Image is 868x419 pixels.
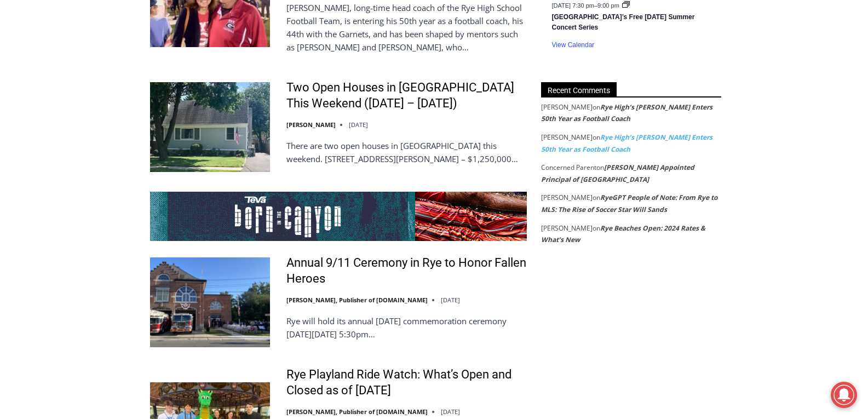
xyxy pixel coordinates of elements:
footer: on [541,192,721,215]
a: Annual 9/11 Ceremony in Rye to Honor Fallen Heroes [286,255,527,286]
a: [PERSON_NAME], Publisher of [DOMAIN_NAME] [286,407,428,416]
span: [DATE] 7:30 pm [552,2,594,8]
a: [PERSON_NAME] [286,120,336,129]
footer: on [541,222,721,246]
a: Intern @ [DOMAIN_NAME] [263,106,531,136]
div: "...watching a master [PERSON_NAME] chef prepare an omakase meal is fascinating dinner theater an... [113,68,161,131]
span: [PERSON_NAME] [541,102,593,112]
span: [PERSON_NAME] [541,133,593,142]
a: [PERSON_NAME], Publisher of [DOMAIN_NAME] [286,296,428,304]
a: Rye Beaches Open: 2024 Rates & What’s New [541,223,705,245]
a: [PERSON_NAME] Appointed Principal of [GEOGRAPHIC_DATA] [541,163,694,184]
span: Recent Comments [541,82,617,97]
img: Annual 9/11 Ceremony in Rye to Honor Fallen Heroes [150,257,270,347]
footer: on [541,162,721,185]
a: Rye High’s [PERSON_NAME] Enters 50th Year as Football Coach [541,133,712,154]
footer: on [541,101,721,125]
a: Two Open Houses in [GEOGRAPHIC_DATA] This Weekend ([DATE] – [DATE]) [286,80,527,111]
a: RyeGPT People of Note: From Rye to MLS: The Rise of Soccer Star Will Sands [541,193,717,214]
span: Concerned Parent [541,163,596,172]
time: [DATE] [349,120,368,129]
span: Intern @ [DOMAIN_NAME] [286,109,508,134]
span: Open Tues. - Sun. [PHONE_NUMBER] [3,113,107,154]
p: Rye will hold its annual [DATE] commemoration ceremony [DATE][DATE] 5:30pm… [286,314,527,341]
time: [DATE] [441,296,460,304]
time: [DATE] [441,407,460,416]
span: 9:00 pm [597,2,619,8]
p: [PERSON_NAME], long-time head coach of the Rye High School Football Team, is entering his 50th ye... [286,1,527,54]
span: [PERSON_NAME] [541,193,593,202]
img: Two Open Houses in Rye This Weekend (September 6 – 7) [150,82,270,172]
a: Rye Playland Ride Watch: What’s Open and Closed as of [DATE] [286,367,527,398]
a: Open Tues. - Sun. [PHONE_NUMBER] [1,110,110,136]
a: View Calendar [552,41,595,49]
span: [PERSON_NAME] [541,223,593,233]
footer: on [541,131,721,155]
a: Rye High’s [PERSON_NAME] Enters 50th Year as Football Coach [541,102,712,124]
time: – [552,2,621,8]
p: There are two open houses in [GEOGRAPHIC_DATA] this weekend. [STREET_ADDRESS][PERSON_NAME] – $1,2... [286,139,527,165]
div: "At the 10am stand-up meeting, each intern gets a chance to take [PERSON_NAME] and the other inte... [277,1,518,106]
a: [GEOGRAPHIC_DATA]’s Free [DATE] Summer Concert Series [552,13,695,32]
